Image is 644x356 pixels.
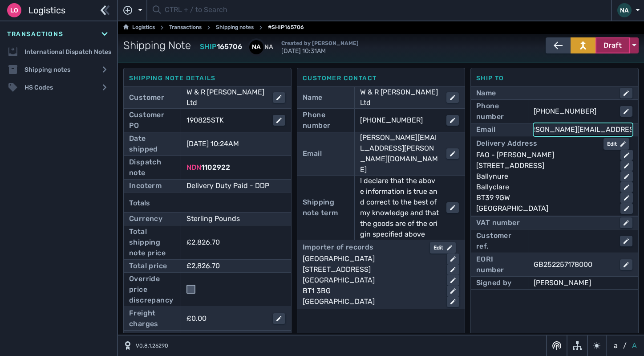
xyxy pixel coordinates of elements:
div: £2,826.70 [186,261,273,271]
span: Shipping Note [123,37,191,53]
div: Currency [129,213,162,224]
span: [DATE] 10:31AM [281,39,359,55]
span: 165706 [217,42,242,51]
span: SHIP [200,42,217,51]
button: Edit [430,242,456,254]
div: 190825STK [186,115,266,126]
div: Email [476,124,495,135]
div: Ship to [476,74,633,83]
div: [PHONE_NUMBER] [534,106,613,117]
div: Lo [7,3,21,17]
div: FAO - [PERSON_NAME] [476,150,613,160]
div: Total shipping note price [129,226,175,258]
div: Name [476,88,496,98]
div: Name [303,92,323,103]
button: a [612,340,620,351]
div: Signed by [476,278,512,288]
div: Totals [129,194,286,212]
span: / [623,340,627,351]
div: Ballyclare [476,182,613,192]
div: Edit [433,244,452,252]
span: #SHIP165706 [268,22,304,33]
div: I declare that the above information is true and correct to the best of my knowledge and that the... [360,176,439,240]
div: Customer [129,92,164,103]
div: [PHONE_NUMBER] [360,115,439,126]
div: Phone number [303,110,349,131]
div: Delivery Duty Paid - DDP [186,180,285,191]
input: CTRL + / to Search [165,2,606,19]
div: Email [303,148,322,159]
div: £0.00 [186,313,266,324]
div: Shipping note term [303,197,349,218]
div: Incoterm [129,180,162,191]
span: Logistics [28,4,65,17]
div: Date shipped [129,133,175,155]
span: Created by [PERSON_NAME] [281,40,359,46]
div: [STREET_ADDRESS] [303,264,440,275]
a: Logistics [123,22,155,33]
a: Transactions [169,22,202,33]
div: Sterling Pounds [186,213,273,224]
div: [PERSON_NAME][EMAIL_ADDRESS][PERSON_NAME][DOMAIN_NAME] [360,132,439,175]
div: Edit [607,140,626,148]
div: VAT number [476,217,520,228]
div: [GEOGRAPHIC_DATA] [476,203,613,214]
div: NA [617,3,632,17]
div: [STREET_ADDRESS] [476,160,613,171]
span: V0.8.1.26290 [136,342,168,350]
button: Draft [595,37,630,53]
div: W & R [PERSON_NAME] Ltd [360,87,439,108]
button: A [630,340,639,351]
div: [GEOGRAPHIC_DATA] [303,296,440,307]
div: Phone number [476,101,522,122]
div: NA [262,40,276,54]
div: Courier name [129,332,175,353]
div: Override price discrepancy [129,274,175,306]
div: BT39 9GW [476,192,613,203]
span: Draft [603,40,622,51]
span: NDN [186,163,201,172]
div: Total price [129,261,167,271]
div: [PERSON_NAME] [534,278,632,288]
span: 1102922 [201,163,230,172]
div: Customer PO [129,110,175,131]
div: [DATE] 10:24AM [186,139,273,149]
div: Ballynure [476,171,613,182]
div: Freight charges [129,308,175,329]
div: [GEOGRAPHIC_DATA] [303,254,440,264]
div: Dispatch note [129,157,175,178]
div: NA [249,40,263,54]
button: Edit [603,138,629,150]
div: BT1 3BG [303,286,440,296]
div: Customer ref. [476,230,522,252]
div: EORI number [476,254,522,275]
div: [GEOGRAPHIC_DATA] [303,275,440,286]
div: W & R [PERSON_NAME] Ltd [186,87,266,108]
a: Shipping notes [216,22,254,33]
span: Transactions [7,29,63,39]
div: £2,826.70 [186,237,220,248]
div: Delivery Address [476,138,537,150]
div: GB252257178000 [534,259,613,270]
div: Customer contact [303,74,459,83]
div: Shipping note details [129,74,286,83]
div: Importer of records [303,242,374,254]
